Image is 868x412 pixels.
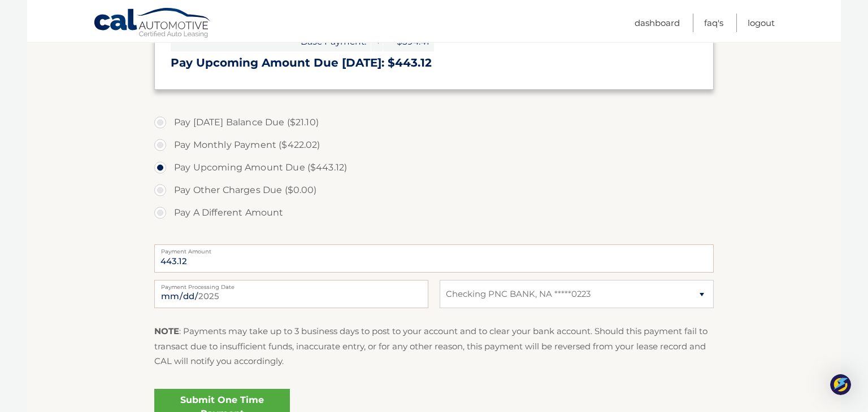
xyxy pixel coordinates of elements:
[154,134,714,156] label: Pay Monthly Payment ($422.02)
[154,280,428,308] input: Payment Date
[704,14,723,32] a: FAQ's
[154,280,428,289] label: Payment Processing Date
[154,201,714,224] label: Pay A Different Amount
[154,324,714,369] p: : Payments may take up to 3 business days to post to your account and to clear your bank account....
[171,56,697,70] h3: Pay Upcoming Amount Due [DATE]: $443.12
[93,7,212,40] a: Cal Automotive
[748,14,775,32] a: Logout
[154,111,714,134] label: Pay [DATE] Balance Due ($21.10)
[154,156,714,179] label: Pay Upcoming Amount Due ($443.12)
[154,244,714,273] input: Payment Amount
[635,14,680,32] a: Dashboard
[154,244,714,253] label: Payment Amount
[154,326,179,336] strong: NOTE
[154,179,714,201] label: Pay Other Charges Due ($0.00)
